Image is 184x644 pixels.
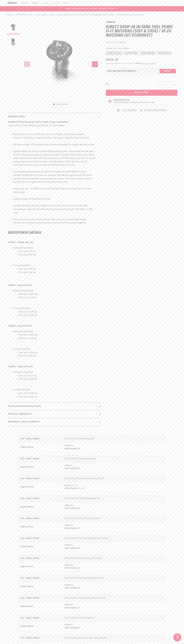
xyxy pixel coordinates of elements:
li: E85 up to 1,410 hp [19,296,99,303]
th: Year / Make / Model [18,615,62,622]
strong: Cubic Inches: [64,587,77,589]
li: Forced Induction [13,388,99,398]
strong: 18036 [120,41,126,44]
summary: Product Info [7,113,101,121]
a: Fuel Pumps [36,13,47,16]
li: Forced Induction [13,307,99,320]
strong: #18037 - Dual 450 LPH [8,284,32,286]
th: Engine Size(s) [18,502,62,512]
li: Gas up to 3,175 hp [19,374,99,378]
td: 3.7 227 [63,462,166,472]
li: Gas up to 1,295 hp [19,351,99,354]
li: Gas up to 975 hp [19,250,99,253]
td: 5.2 315 [63,602,166,611]
th: Year / Make / Model [18,456,62,462]
span: Affirm [136,62,141,64]
li: E85 up to 1,585 hp [19,395,99,399]
td: 5.0 302 [63,442,166,452]
label: Dual 450 lph [124,51,139,55]
legend: Choose your Pump Option: [106,47,130,50]
li: Two sets of pump terminals in Outlet Cap, one set to control Main pump, second set to control a s... [13,218,99,225]
th: Year / Make / Model [18,475,62,482]
strong: Liters: [64,584,71,586]
button: Translation missing: en.sections.announcements.next_announcement [172,6,177,11]
li: E85 up to 1,035 hp [19,314,99,320]
td: 3.7 227 [63,622,166,631]
li: Naturally Aspirated [13,330,99,344]
h2: Returns & replacements [8,420,39,424]
th: Year / Make / Model [18,535,62,542]
td: [DATE]-[DATE] Ford Mustang Shelby GT350R [63,595,166,602]
td: [DATE]-[DATE] Ford Mustang GT Premium [63,555,166,562]
strong: Cubic Inches: [64,627,77,629]
li: Gas up to 2,300 hp [19,392,99,395]
th: Year / Make / Model [18,635,62,641]
li: E85 up to 1,100 hp [19,337,99,344]
a: 1 Year Warranty [117,108,137,112]
h1: Direct Drop-In In-Tank Fuel Pump, 11-17 Mustang (S197 & S550) / 18-20 Mustang (GT/Ecoboost) [106,25,177,38]
strong: Emissions Code [113,99,129,101]
th: Year / Make / Model [18,595,62,602]
li: E85 up to 905 hp [19,354,99,361]
th: Engine Size(s) [18,602,62,611]
li: AN-08 or Larger PTFE braided fuel line recommended for supply and return line. [13,143,99,150]
td: [DATE]-[DATE] Ford Mustang Base [63,456,166,462]
th: Year / Make / Model [18,515,62,522]
th: Engine Size(s) [18,482,62,492]
th: Engine Size(s) [18,462,62,472]
span: 1 Year Warranty [121,108,137,112]
span: $826.50 [106,57,119,62]
strong: Liters: [64,624,71,626]
li: Direct drop in unit to OEM tank with no drilling or fabrication required. [13,133,99,136]
td: [DATE]-[DATE] Ford Mustang Boss 302 [63,495,166,502]
label: Single 450 lph [106,51,122,55]
strong: Cubic Inches: [64,448,77,450]
th: Year / Make / Model [18,436,62,442]
summary: Product warranty [7,410,101,418]
button: Emissions CodeContinue Reading to Understand Emissions Codes [113,99,155,104]
strong: Liters: [64,544,71,546]
strong: Liters: [64,564,71,566]
td: [DATE]-[DATE] Ford Mustang EcoBoost [63,515,166,522]
li: Naturally Aspirated [13,371,99,384]
li: Uses patented Aeromotive jet siphon in conjunction with OEM jet siphon pickup. All internal tank ... [13,170,99,187]
label: Triple 450 lph [140,51,156,55]
span: BUY A REGULATOR, GET A FREE PRESSURE GAUGE [66,8,116,10]
td: 5.0 302 [63,502,166,512]
h6: Horsepower Ratings [8,231,99,234]
label: QTY [106,83,109,85]
td: [DATE]-[DATE] Ford Mustang EcoBoost Premium [63,535,166,542]
div: 1 of 4 [12,7,172,10]
li: E85 up to 2,160 hp [19,377,99,384]
li: Requires installation of high flow filter and bypass regulator with return line. [13,136,99,143]
li: Outlet cap uses -08 ORB outlet ports for Main Outlet port, Auxiliary Port, and Return port. [13,187,99,198]
th: Engine Size(s) [18,542,62,552]
strong: #18039 - Dual 340 LPH [8,325,32,327]
summary: Returns & replacements [7,418,101,426]
td: 2.3 140 [63,542,166,552]
th: Engine Size(s) [18,442,62,452]
th: Engine Size(s) [18,522,62,532]
h2: Product Info [8,115,25,119]
strong: Cubic Inches: [64,607,77,609]
td: 2015 Ford Mustang GT 50 Years Limited Edition [63,635,166,641]
strong: Liters: [64,465,71,467]
strong: Cubic Inches: [64,527,77,529]
button: Slide right [92,61,98,67]
label: Dual 340 lph [157,51,172,55]
li: Direct Drop-In In-Tank Fuel Pump, 11-17 Mustang (S197 & S550) / 18-20 Mustang (GT/Ecoboost) [57,13,144,16]
td: 5.0 302 [63,562,166,571]
strong: Cubic Inches: [64,467,77,469]
strong: #18036 - Single 450 LPH [8,241,34,244]
li: System variations offered: Single 450, Dual 450, Triple 450, and Dual 340. Horsepower range (forc... [13,204,99,218]
li: Gas up to 1,575 hp [19,333,99,337]
a: Fuel & Water Pumps [15,13,33,16]
a: BUY A REGULATOR, GET A FREE PRESSURE GAUGE [12,7,172,10]
div: Announcement [12,7,172,10]
strong: Cubic Inches: [64,487,77,489]
strong: Liters: [64,524,71,526]
strong: Cubic Inches: [64,547,77,549]
strong: [DATE]-[DATE] Mustang (S197 & S550) Pump Assemblies [8,121,68,123]
li: Naturally Aspirated [13,289,99,303]
th: Engine Size(s) [18,562,62,571]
